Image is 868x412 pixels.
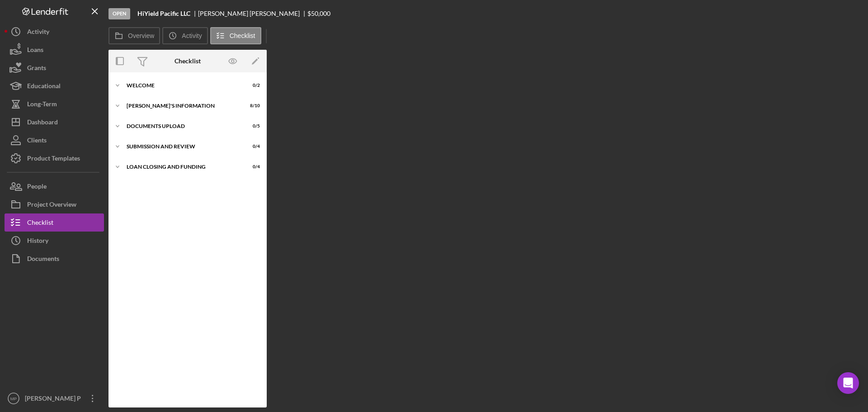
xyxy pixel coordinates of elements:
[27,59,46,79] div: Grants
[5,195,104,213] button: Project Overview
[5,77,104,95] button: Educational
[27,95,57,115] div: Long-Term
[5,250,104,268] button: Documents
[23,389,81,410] div: [PERSON_NAME] P
[244,83,260,88] div: 0 / 2
[108,8,130,19] div: Open
[5,23,104,41] button: Activity
[27,23,49,43] div: Activity
[27,195,76,216] div: Project Overview
[5,113,104,131] button: Dashboard
[127,103,237,109] div: [PERSON_NAME]'S INFORMATION
[5,149,104,167] button: Product Templates
[837,372,859,394] div: Open Intercom Messenger
[127,123,237,129] div: DOCUMENTS UPLOAD
[27,149,80,170] div: Product Templates
[5,389,104,407] button: MP[PERSON_NAME] P
[5,95,104,113] button: Long-Term
[127,83,237,88] div: WELCOME
[5,213,104,232] button: Checklist
[5,59,104,77] button: Grants
[27,131,47,152] div: Clients
[27,77,61,97] div: Educational
[175,57,201,65] div: Checklist
[27,41,43,61] div: Loans
[244,144,260,149] div: 0 / 4
[5,177,104,195] button: People
[108,27,160,44] button: Overview
[210,27,261,44] button: Checklist
[5,41,104,59] button: Loans
[127,164,237,170] div: LOAN CLOSING AND FUNDING
[128,32,154,39] label: Overview
[10,396,17,401] text: MP
[5,131,104,149] button: Clients
[307,9,330,17] span: $50,000
[162,27,208,44] button: Activity
[198,10,307,17] div: [PERSON_NAME] [PERSON_NAME]
[244,103,260,109] div: 8 / 10
[27,232,48,252] div: History
[230,32,255,39] label: Checklist
[182,32,202,39] label: Activity
[137,10,190,17] b: HiYield Pacific LLC
[5,232,104,250] button: History
[27,250,59,270] div: Documents
[244,123,260,129] div: 0 / 5
[27,113,58,133] div: Dashboard
[27,177,47,198] div: People
[27,213,53,234] div: Checklist
[127,144,237,149] div: SUBMISSION AND REVIEW
[244,164,260,170] div: 0 / 4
